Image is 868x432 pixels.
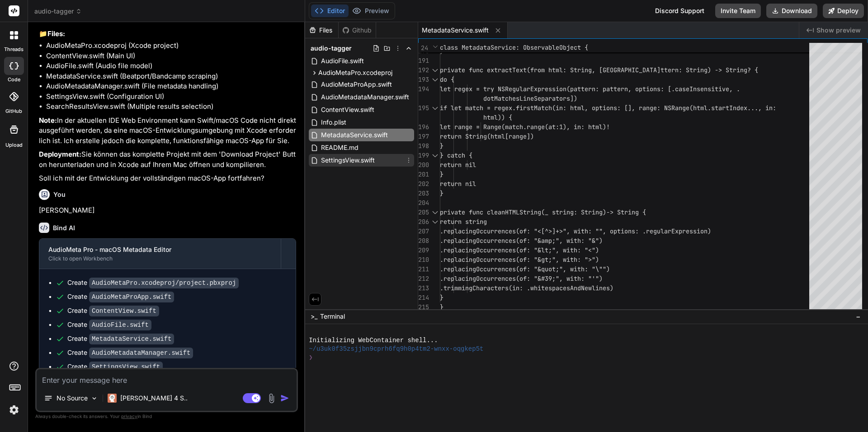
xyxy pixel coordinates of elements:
[418,56,428,65] div: 191
[577,104,758,112] span: ml, options: [], range: NSRange(html.startIndex...
[660,66,758,74] span: ttern: String) -> String? {
[418,302,428,312] div: 215
[856,312,861,321] span: −
[67,348,193,358] div: Create
[89,292,174,302] code: AudioMetaProApp.swift
[46,102,296,112] li: SearchResultsView.swift (Multiple results selection)
[440,284,577,292] span: .trimmingCharacters(in: .whitespacesAn
[48,245,272,254] div: AudioMeta Pro - macOS Metadata Editor
[418,217,428,227] div: 206
[8,76,20,84] label: code
[89,348,193,358] code: AudioMetadataManager.swift
[309,336,438,345] span: Initializing WebContainer shell...
[577,246,599,254] span: : "<")
[89,320,151,330] code: AudioFile.swift
[418,75,428,84] div: 193
[418,65,428,75] div: 192
[816,26,861,35] span: Show preview
[483,113,512,121] span: html)) {
[440,237,577,245] span: .replacingOccurrences(of: "&amp;", wit
[46,61,296,71] li: AudioFile.swift (Audio file model)
[53,223,75,232] h6: Bind AI
[67,334,174,344] div: Create
[39,205,296,216] p: [PERSON_NAME]
[320,142,359,153] span: README.md
[418,265,428,274] div: 211
[349,5,393,17] button: Preview
[311,312,317,321] span: >_
[440,189,443,197] span: }
[418,208,428,217] div: 205
[34,7,82,16] span: audio-tagger
[440,142,443,150] span: }
[418,103,428,113] div: 195
[39,239,281,269] button: AudioMeta Pro - macOS Metadata EditorClick to open Workbench
[440,303,443,311] span: }
[309,345,483,353] span: ~/u3uk0f35zsjjbn9cprh6fq9h0p4tm2-wnxx-oqgkep5t
[418,84,428,94] div: 194
[67,292,174,302] div: Create
[577,237,603,245] span: h: "&")
[320,117,347,128] span: Info.plist
[440,218,487,226] span: return string
[67,320,151,330] div: Create
[311,5,349,17] button: Editor
[35,412,298,421] p: Always double-check its answers. Your in Bind
[418,179,428,189] div: 202
[440,123,559,131] span: let range = Range(match.range(at:
[39,173,296,184] p: Soll ich mit der Entwicklung der vollständigen macOS-App fortfahren?
[318,68,392,77] span: AudioMetaPro.xcodeproj
[418,132,428,141] div: 197
[440,274,577,283] span: .replacingOccurrences(of: "&#39;", wit
[577,274,603,283] span: h: "'")
[440,151,472,159] span: } catch {
[46,81,296,92] li: AudioMetadataManager.swift (File metadata handling)
[577,85,740,93] span: ttern: pattern, options: [.caseInsensitive, .
[440,75,454,84] span: do {
[4,46,24,53] label: threads
[418,236,428,246] div: 208
[39,149,296,170] p: Sie können das komplette Projekt mit dem 'Download Project' Button herunterladen und in Xcode auf...
[339,26,376,35] div: Github
[320,56,365,66] span: AudioFile.swift
[67,306,159,316] div: Create
[823,4,864,18] button: Deploy
[418,170,428,179] div: 201
[320,155,376,166] span: SettingsView.swift
[6,402,22,418] img: settings
[53,190,66,199] h6: You
[418,151,428,160] div: 199
[46,71,296,82] li: MetadataService.swift (Beatport/Bandcamp scraping)
[418,43,428,53] span: 24
[47,29,65,38] strong: Files:
[418,198,428,208] div: 204
[89,362,163,372] code: SettingsView.swift
[305,26,338,35] div: Files
[67,362,163,372] div: Create
[483,94,577,102] span: dotMatchesLineSeparators])
[577,255,599,264] span: : ">")
[429,151,441,160] div: Click to collapse the range.
[280,394,289,403] img: icon
[46,51,296,61] li: ContentView.swift (Main UI)
[429,208,441,217] div: Click to collapse the range.
[429,103,441,113] div: Click to collapse the range.
[418,283,428,293] div: 213
[758,104,776,112] span: , in:
[309,353,313,362] span: ❯
[89,334,174,344] code: MetadataService.swift
[606,208,646,216] span: -> String {
[440,180,476,188] span: return nil
[46,92,296,102] li: SettingsView.swift (Configuration UI)
[440,227,577,235] span: .replacingOccurrences(of: "<[^>]+>", w
[320,79,393,90] span: AudioMetaProApp.swift
[418,141,428,151] div: 198
[320,312,345,321] span: Terminal
[418,160,428,170] div: 200
[320,92,410,102] span: AudioMetadataManager.swift
[418,274,428,283] div: 212
[440,293,443,302] span: }
[266,393,277,404] img: attachment
[440,66,660,74] span: private func extractText(from html: String, [GEOGRAPHIC_DATA]
[440,265,577,273] span: .replacingOccurrences(of: "&quot;", wi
